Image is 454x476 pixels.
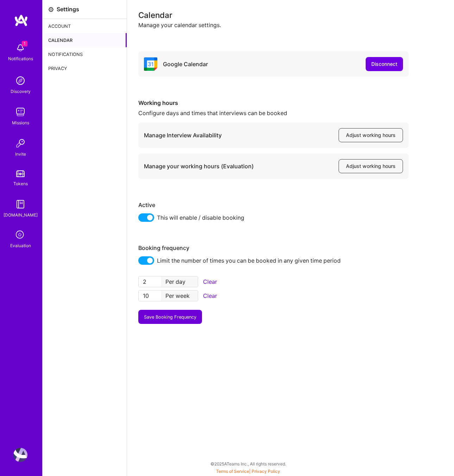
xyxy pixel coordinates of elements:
span: | [216,469,280,474]
span: This will enable / disable booking [157,213,244,222]
div: Tokens [13,180,28,187]
span: Limit the number of times you can be booked in any given time period [157,256,341,265]
span: Adjust working hours [346,132,396,139]
div: Booking frequency [138,244,409,252]
img: Invite [13,136,27,150]
div: Calendar [138,11,443,19]
a: Privacy Policy [252,469,280,474]
span: 1 [22,41,27,46]
img: User Avatar [13,448,27,462]
div: Account [43,19,127,33]
img: discovery [13,74,27,88]
div: Google Calendar [163,61,208,68]
img: teamwork [13,105,27,119]
img: logo [14,14,28,27]
div: Calendar [43,33,127,47]
div: Disconnect [371,61,397,68]
span: Adjust working hours [346,163,396,170]
div: Discovery [11,88,31,95]
button: Clear [201,290,219,301]
button: Save Booking Frequency [138,310,202,324]
img: bell [13,41,27,55]
div: Missions [12,119,29,126]
div: Manage your working hours (Evaluation) [144,163,254,170]
div: [DOMAIN_NAME] [4,211,38,219]
button: Adjust working hours [339,128,403,142]
i: icon Google [144,57,157,71]
div: Manage your calendar settings. [138,21,443,29]
div: Working hours [138,99,409,107]
a: User Avatar [12,448,29,462]
i: icon SelectionTeam [14,228,27,242]
img: tokens [16,170,25,177]
div: Evaluation [10,242,31,249]
div: Notifications [8,55,33,62]
button: Disconnect [366,57,403,71]
img: guide book [13,197,27,211]
a: Terms of Service [216,469,249,474]
div: Configure days and times that interviews can be booked [138,109,409,117]
button: Adjust working hours [339,159,403,173]
div: Invite [15,150,26,158]
div: Notifications [43,47,127,61]
i: icon Settings [48,7,54,12]
div: Settings [57,6,79,13]
div: Active [138,201,409,209]
div: Per day [161,276,198,287]
div: Privacy [43,61,127,75]
button: Clear [201,276,219,287]
div: © 2025 ATeams Inc., All rights reserved. [42,455,454,472]
div: Manage Interview Availability [144,132,222,139]
div: Per week [161,290,198,301]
